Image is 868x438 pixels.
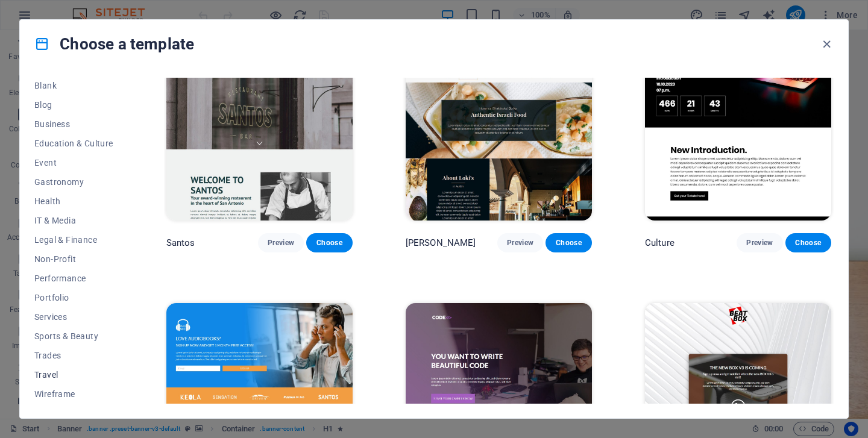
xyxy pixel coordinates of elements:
[34,114,113,134] button: Business
[34,192,113,211] button: Health
[34,235,113,245] span: Legal & Finance
[34,134,113,153] button: Education & Culture
[34,230,113,249] button: Legal & Finance
[785,233,831,252] button: Choose
[507,238,533,248] span: Preview
[34,370,113,380] span: Travel
[34,172,113,192] button: Gastronomy
[258,233,304,252] button: Preview
[34,312,113,322] span: Services
[34,384,113,404] button: Wireframe
[34,365,113,384] button: Travel
[34,327,113,346] button: Sports & Beauty
[34,158,113,167] span: Event
[34,153,113,172] button: Event
[34,249,113,269] button: Non-Profit
[34,100,113,110] span: Blog
[34,95,113,114] button: Blog
[34,254,113,264] span: Non-Profit
[34,119,113,129] span: Business
[34,389,113,399] span: Wireframe
[34,331,113,341] span: Sports & Beauty
[166,237,195,249] p: Santos
[34,211,113,230] button: IT & Media
[645,49,831,221] img: Culture
[555,238,582,248] span: Choose
[34,216,113,225] span: IT & Media
[34,351,113,360] span: Trades
[34,288,113,307] button: Portfolio
[497,233,543,252] button: Preview
[34,34,194,54] h4: Choose a template
[34,139,113,148] span: Education & Culture
[34,346,113,365] button: Trades
[34,307,113,327] button: Services
[795,238,822,248] span: Choose
[34,274,113,283] span: Performance
[546,233,591,252] button: Choose
[34,293,113,302] span: Portfolio
[645,237,675,249] p: Culture
[166,49,353,221] img: Santos
[746,238,773,248] span: Preview
[268,238,294,248] span: Preview
[737,233,782,252] button: Preview
[306,233,352,252] button: Choose
[406,237,476,249] p: [PERSON_NAME]
[34,269,113,288] button: Performance
[34,81,113,90] span: Blank
[34,196,113,206] span: Health
[406,49,592,221] img: Loki's
[34,177,113,187] span: Gastronomy
[316,238,342,248] span: Choose
[34,76,113,95] button: Blank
